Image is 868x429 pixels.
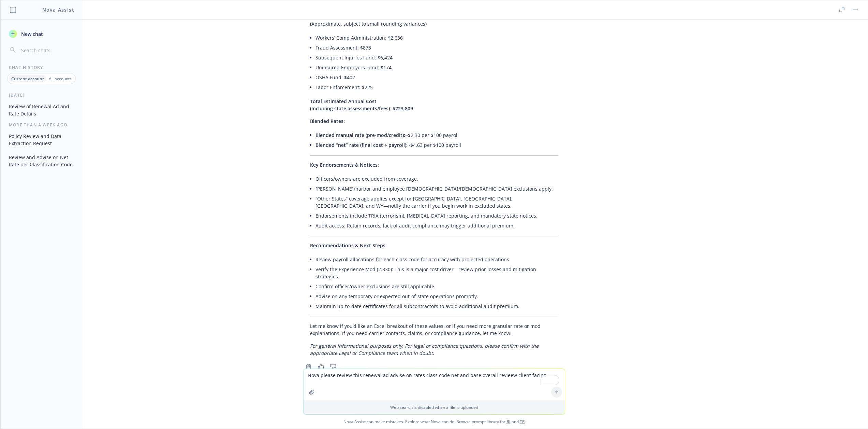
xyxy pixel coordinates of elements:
div: [DATE] [1,92,82,98]
li: Confirm officer/owner exclusions are still applicable. [315,281,558,291]
p: All accounts [49,76,72,82]
span: Nova Assist can make mistakes. Explore what Nova can do: Browse prompt library for and [3,415,865,429]
li: ~$4.63 per $100 payroll [315,140,558,150]
li: Verify the Experience Mod (2.330): This is a major cost driver—review prior losses and mitigation... [315,264,558,281]
li: Workers’ Comp Administration: $2,636 [315,33,558,43]
li: Labor Enforcement: $225 [315,82,558,92]
button: New chat [6,28,77,40]
a: BI [506,419,511,425]
li: ~$2.30 per $100 payroll [315,130,558,140]
li: OSHA Fund: $402 [315,72,558,82]
p: Web search is disabled when a file is uploaded [308,404,561,410]
div: Chat History [1,65,82,70]
li: Fraud Assessment: $873 [315,43,558,53]
a: TR [520,419,525,425]
p: Let me know if you’d like an Excel breakout of these values, or if you need more granular rate or... [310,322,558,337]
li: Review payroll allocations for each class code for accuracy with projected operations. [315,254,558,264]
li: Officers/owners are excluded from coverage. [315,174,558,184]
button: Review and Advise on Net Rate per Classification Code [6,152,77,170]
li: [PERSON_NAME]/harbor and employee [DEMOGRAPHIC_DATA]/[DEMOGRAPHIC_DATA] exclusions apply. [315,184,558,194]
span: Blended “net” rate (final cost ÷ payroll): [315,142,408,148]
span: Total Estimated Annual Cost [310,98,377,105]
button: Thumbs down [328,362,339,372]
li: Endorsements include TRIA (terrorism), [MEDICAL_DATA] reporting, and mandatory state notices. [315,211,558,221]
button: Policy Review and Data Extraction Request [6,130,77,149]
li: Maintain up-to-date certificates for all subcontractors to avoid additional audit premium. [315,301,558,311]
svg: Copy to clipboard [306,364,312,370]
span: Blended manual rate (pre-mod/credit): [315,132,405,138]
span: New chat [20,30,43,38]
p: (Approximate, subject to small rounding variances) [310,13,558,27]
li: Audit access: Retain records; lack of audit compliance may trigger additional premium. [315,221,558,231]
span: Blended Rates: [310,118,345,124]
span: Recommendations & Next Steps: [310,242,387,249]
em: For general informational purposes only. For legal or compliance questions, please confirm with t... [310,343,539,356]
input: Search chats [20,45,74,55]
li: Uninsured Employers Fund: $174 [315,63,558,72]
p: Current account [11,76,44,82]
span: [US_STATE] Assessments/Fees: [310,13,380,20]
span: $223,809 [393,105,413,112]
span: Key Endorsements & Notices: [310,162,379,168]
div: More than a week ago [1,122,82,128]
span: (Including state assessments/fees): [310,105,391,112]
button: Review of Renewal Ad and Rate Details [6,101,77,119]
li: Subsequent Injuries Fund: $6,424 [315,53,558,63]
textarea: To enrich screen reader interactions, please activate Accessibility in Grammarly extension settings [304,369,565,400]
h1: Nova Assist [42,6,74,13]
li: Advise on any temporary or expected out-of-state operations promptly. [315,291,558,301]
li: “Other States” coverage applies except for [GEOGRAPHIC_DATA], [GEOGRAPHIC_DATA], [GEOGRAPHIC_DATA... [315,194,558,211]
